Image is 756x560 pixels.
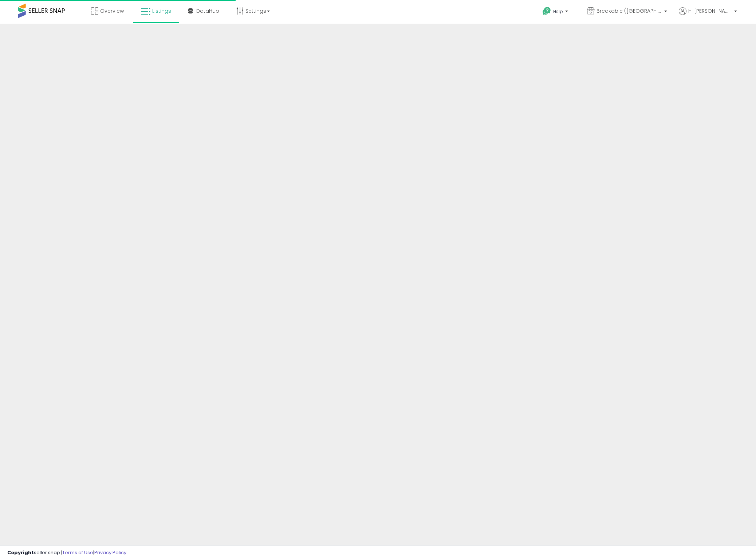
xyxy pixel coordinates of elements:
span: DataHub [196,7,219,15]
span: Overview [100,7,124,15]
a: Hi [PERSON_NAME] [679,7,737,24]
span: Breakable ([GEOGRAPHIC_DATA]) [596,7,662,15]
i: Get Help [542,7,551,16]
span: Help [553,8,563,15]
span: Hi [PERSON_NAME] [688,7,732,15]
span: Listings [152,7,171,15]
a: Help [537,1,575,24]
